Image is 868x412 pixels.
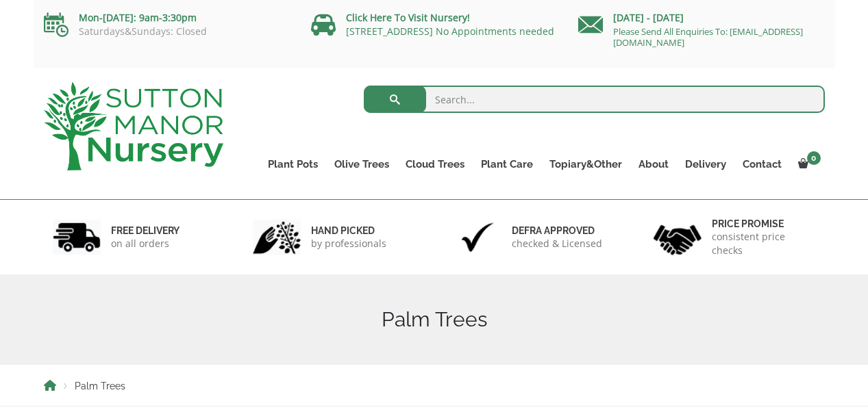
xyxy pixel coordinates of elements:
a: About [630,155,677,174]
a: Cloud Trees [397,155,473,174]
img: 1.jpg [53,220,101,255]
a: [STREET_ADDRESS] No Appointments needed [346,25,554,38]
nav: Breadcrumbs [44,380,825,391]
a: Plant Pots [260,155,326,174]
p: Mon-[DATE]: 9am-3:30pm [44,10,290,26]
span: 0 [807,151,821,165]
a: Plant Care [473,155,541,174]
a: 0 [790,155,825,174]
a: Topiary&Other [541,155,630,174]
p: on all orders [111,237,179,250]
a: Contact [734,155,790,174]
h6: hand picked [311,224,386,237]
img: 2.jpg [253,220,301,255]
img: 4.jpg [654,216,702,258]
a: Delivery [677,155,734,174]
a: Please Send All Enquiries To: [EMAIL_ADDRESS][DOMAIN_NAME] [613,25,803,49]
p: consistent price checks [712,230,816,257]
h6: FREE DELIVERY [111,224,179,237]
h6: Defra approved [512,224,602,237]
p: checked & Licensed [512,237,602,250]
p: by professionals [311,237,386,250]
img: logo [44,82,223,170]
a: Olive Trees [326,155,397,174]
p: [DATE] - [DATE] [578,10,825,26]
img: 3.jpg [454,220,501,255]
input: Search... [364,86,825,113]
span: Palm Trees [75,381,125,391]
a: Click Here To Visit Nursery! [346,11,470,24]
h6: Price promise [712,218,816,230]
p: Saturdays&Sundays: Closed [44,26,290,37]
h1: Palm Trees [44,307,825,332]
